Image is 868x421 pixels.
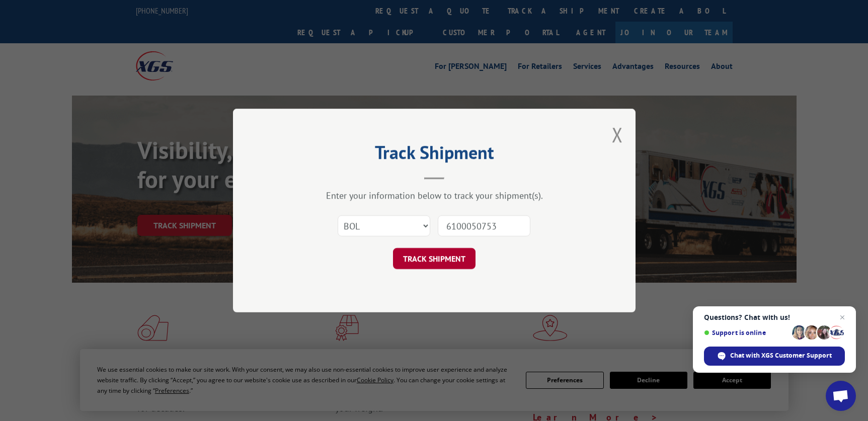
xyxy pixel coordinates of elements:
[836,311,848,323] span: Close chat
[283,190,585,201] div: Enter your information below to track your shipment(s).
[704,313,845,321] span: Questions? Chat with us!
[704,347,845,366] div: Chat with XGS Customer Support
[283,145,585,164] h2: Track Shipment
[826,381,856,411] div: Open chat
[438,215,530,236] input: Number(s)
[730,351,832,360] span: Chat with XGS Customer Support
[393,248,476,269] button: TRACK SHIPMENT
[612,121,623,148] button: Close modal
[704,329,788,336] span: Support is online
